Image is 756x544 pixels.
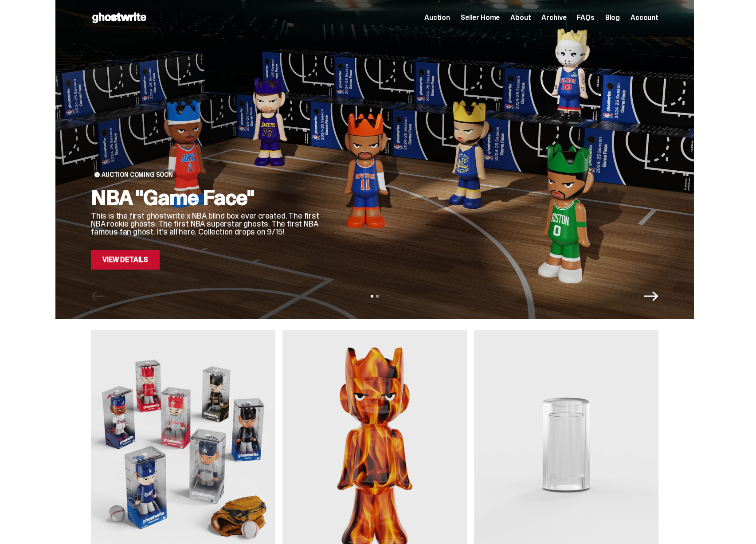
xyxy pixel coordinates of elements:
a: Account [631,14,658,21]
a: Seller Home [461,14,500,21]
p: This is the first ghostwrite x NBA blind box ever created. The first NBA rookie ghosts. The first... [91,212,321,236]
button: Next [644,289,658,303]
a: Auction [424,14,450,21]
span: Auction Coming Soon [102,171,173,178]
a: Archive [541,14,566,21]
h2: NBA "Game Face" [91,187,321,208]
button: View slide 2 [376,295,379,297]
a: View Details [91,250,160,270]
a: FAQs [577,14,594,21]
button: View slide 1 [371,295,373,297]
a: Blog [605,14,620,21]
a: About [510,14,531,21]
